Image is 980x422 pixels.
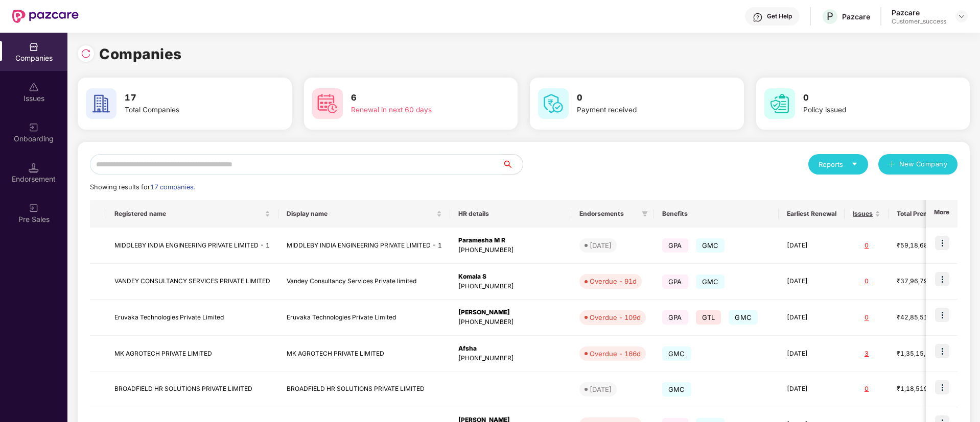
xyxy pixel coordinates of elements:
div: [PHONE_NUMBER] [458,282,563,291]
div: [DATE] [590,384,612,394]
img: icon [935,272,949,286]
h3: 0 [803,91,932,105]
th: Benefits [654,200,779,228]
div: Komala S [458,272,563,282]
div: [PHONE_NUMBER] [458,317,563,327]
div: ₹1,35,15,875.76 [897,349,948,359]
h3: 0 [577,91,706,105]
div: [PHONE_NUMBER] [458,354,563,363]
div: [PHONE_NUMBER] [458,245,563,255]
img: svg+xml;base64,PHN2ZyB4bWxucz0iaHR0cDovL3d3dy53My5vcmcvMjAwMC9zdmciIHdpZHRoPSI2MCIgaGVpZ2h0PSI2MC... [312,88,343,119]
div: ₹42,85,519.76 [897,313,948,322]
span: 17 companies. [150,183,195,191]
td: Eruvaka Technologies Private Limited [106,300,278,336]
td: MIDDLEBY INDIA ENGINEERING PRIVATE LIMITED - 1 [106,228,278,264]
th: Issues [845,200,889,228]
span: Total Premium [897,210,940,218]
h1: Companies [99,43,182,65]
div: Payment received [577,105,706,116]
td: [DATE] [779,372,845,407]
div: Pazcare [892,8,946,17]
td: BROADFIELD HR SOLUTIONS PRIVATE LIMITED [278,372,450,407]
img: svg+xml;base64,PHN2ZyBpZD0iRHJvcGRvd24tMzJ4MzIiIHhtbG5zPSJodHRwOi8vd3d3LnczLm9yZy8yMDAwL3N2ZyIgd2... [958,12,966,20]
th: Registered name [106,200,278,228]
img: svg+xml;base64,PHN2ZyB3aWR0aD0iMTQuNSIgaGVpZ2h0PSIxNC41IiB2aWV3Qm94PSIwIDAgMTYgMTYiIGZpbGw9Im5vbm... [29,163,39,173]
span: GPA [662,275,688,289]
img: icon [935,236,949,250]
th: Display name [278,200,450,228]
div: ₹37,96,798.68 [897,277,948,286]
div: 0 [853,277,880,286]
th: Earliest Renewal [779,200,845,228]
span: caret-down [851,161,858,167]
img: icon [935,380,949,394]
div: Reports [819,159,858,169]
span: GMC [662,346,691,361]
button: plusNew Company [878,154,958,175]
td: BROADFIELD HR SOLUTIONS PRIVATE LIMITED [106,372,278,407]
span: GMC [696,275,725,289]
td: [DATE] [779,228,845,264]
td: [DATE] [779,336,845,372]
span: Showing results for [90,183,195,191]
div: 0 [853,313,880,322]
img: svg+xml;base64,PHN2ZyB4bWxucz0iaHR0cDovL3d3dy53My5vcmcvMjAwMC9zdmciIHdpZHRoPSI2MCIgaGVpZ2h0PSI2MC... [86,88,116,119]
span: Issues [853,210,873,218]
img: icon [935,308,949,322]
div: Paramesha M R [458,236,563,245]
img: New Pazcare Logo [12,10,79,23]
td: Eruvaka Technologies Private Limited [278,300,450,336]
img: svg+xml;base64,PHN2ZyB3aWR0aD0iMjAiIGhlaWdodD0iMjAiIHZpZXdCb3g9IjAgMCAyMCAyMCIgZmlsbD0ibm9uZSIgeG... [29,203,39,213]
td: [DATE] [779,264,845,300]
span: GMC [729,310,758,325]
span: GPA [662,310,688,325]
td: MIDDLEBY INDIA ENGINEERING PRIVATE LIMITED - 1 [278,228,450,264]
span: Registered name [114,210,263,218]
h3: 17 [125,91,253,105]
td: MK AGROTECH PRIVATE LIMITED [106,336,278,372]
span: plus [889,161,895,169]
span: New Company [899,159,948,169]
th: Total Premium [889,200,956,228]
h3: 6 [351,91,480,105]
img: svg+xml;base64,PHN2ZyBpZD0iUmVsb2FkLTMyeDMyIiB4bWxucz0iaHR0cDovL3d3dy53My5vcmcvMjAwMC9zdmciIHdpZH... [81,48,91,59]
div: Get Help [767,12,792,20]
span: P [827,10,833,22]
img: svg+xml;base64,PHN2ZyBpZD0iSGVscC0zMngzMiIgeG1sbnM9Imh0dHA6Ly93d3cudzMub3JnLzIwMDAvc3ZnIiB3aWR0aD... [753,12,763,22]
td: Vandey Consultancy Services Private limited [278,264,450,300]
div: [DATE] [590,240,612,251]
td: MK AGROTECH PRIVATE LIMITED [278,336,450,372]
div: Total Companies [125,105,253,116]
td: [DATE] [779,300,845,336]
span: GTL [696,310,721,325]
img: svg+xml;base64,PHN2ZyB4bWxucz0iaHR0cDovL3d3dy53My5vcmcvMjAwMC9zdmciIHdpZHRoPSI2MCIgaGVpZ2h0PSI2MC... [764,88,795,119]
span: GMC [662,382,691,396]
span: filter [642,211,648,217]
div: Overdue - 91d [590,276,637,286]
div: 3 [853,349,880,359]
div: ₹59,18,680.58 [897,241,948,251]
span: GPA [662,238,688,253]
div: Renewal in next 60 days [351,105,480,116]
div: 0 [853,384,880,394]
th: More [926,200,958,228]
div: Customer_success [892,17,946,26]
span: Endorsements [579,210,638,218]
img: svg+xml;base64,PHN2ZyBpZD0iSXNzdWVzX2Rpc2FibGVkIiB4bWxucz0iaHR0cDovL3d3dy53My5vcmcvMjAwMC9zdmciIH... [29,82,39,92]
img: svg+xml;base64,PHN2ZyB4bWxucz0iaHR0cDovL3d3dy53My5vcmcvMjAwMC9zdmciIHdpZHRoPSI2MCIgaGVpZ2h0PSI2MC... [538,88,569,119]
button: search [502,154,523,175]
div: Overdue - 109d [590,312,641,322]
span: GMC [696,238,725,253]
div: Overdue - 166d [590,349,641,359]
img: svg+xml;base64,PHN2ZyBpZD0iQ29tcGFuaWVzIiB4bWxucz0iaHR0cDovL3d3dy53My5vcmcvMjAwMC9zdmciIHdpZHRoPS... [29,42,39,52]
div: ₹1,18,519.2 [897,384,948,394]
img: icon [935,344,949,358]
div: Policy issued [803,105,932,116]
div: [PERSON_NAME] [458,308,563,317]
span: filter [640,208,650,220]
img: svg+xml;base64,PHN2ZyB3aWR0aD0iMjAiIGhlaWdodD0iMjAiIHZpZXdCb3g9IjAgMCAyMCAyMCIgZmlsbD0ibm9uZSIgeG... [29,122,39,133]
div: Pazcare [842,12,870,21]
span: search [502,160,523,168]
th: HR details [450,200,571,228]
td: VANDEY CONSULTANCY SERVICES PRIVATE LIMITED [106,264,278,300]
